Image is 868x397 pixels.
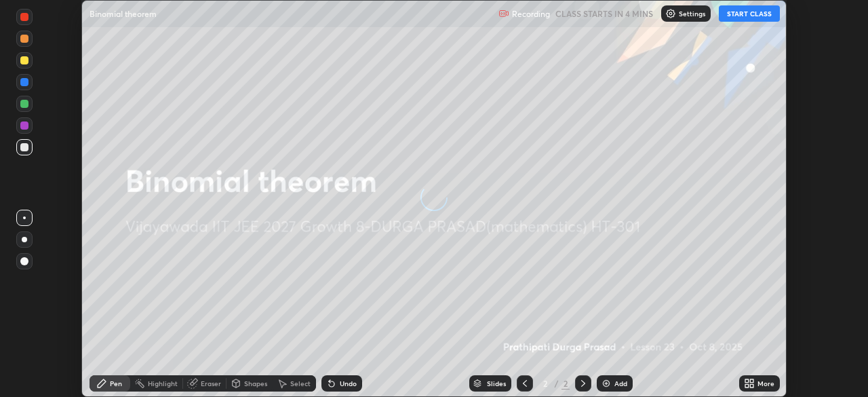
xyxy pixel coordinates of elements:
button: START CLASS [719,5,780,22]
div: 2 [538,379,552,387]
img: recording.375f2c34.svg [498,8,509,19]
div: Shapes [244,380,267,387]
p: Recording [512,9,550,19]
div: Pen [110,380,122,387]
div: Slides [487,380,506,387]
div: More [757,380,774,387]
p: Binomial theorem [90,8,157,19]
div: / [555,379,559,387]
div: Highlight [148,380,178,387]
div: Add [614,380,627,387]
img: class-settings-icons [665,8,676,19]
div: Undo [340,380,357,387]
div: Select [290,380,311,387]
div: 2 [561,377,570,390]
div: Eraser [201,380,221,387]
img: add-slide-button [601,378,612,389]
h5: CLASS STARTS IN 4 MINS [555,7,653,20]
p: Settings [679,10,705,17]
